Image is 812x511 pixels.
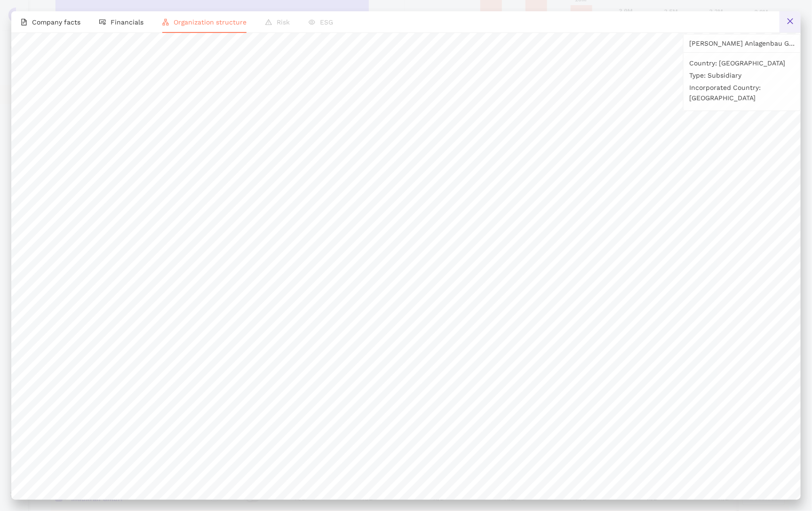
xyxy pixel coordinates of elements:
[111,18,143,26] span: Financials
[689,58,795,68] p: Country: [GEOGRAPHIC_DATA]
[277,18,290,26] span: Risk
[265,19,272,25] span: warning
[320,18,333,26] span: ESG
[689,70,795,80] p: Type: Subsidiary
[309,19,315,25] span: eye
[32,18,80,26] span: Company facts
[689,82,795,103] p: Incorporated Country: [GEOGRAPHIC_DATA]
[787,17,794,25] span: close
[174,18,247,26] span: Organization structure
[689,34,795,52] div: [PERSON_NAME] Anlagenbau GmbH
[162,19,169,25] span: apartment
[99,19,106,25] span: fund-view
[780,11,801,32] button: close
